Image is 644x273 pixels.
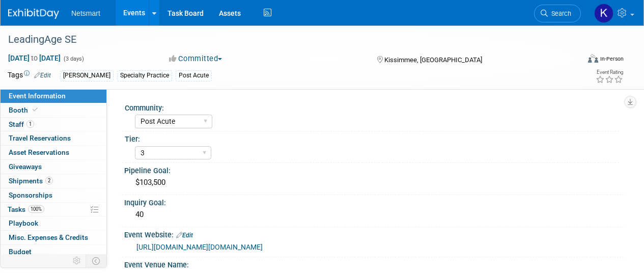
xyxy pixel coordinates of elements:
[8,9,59,19] img: ExhibitDay
[1,245,106,259] a: Budget
[534,53,624,68] div: Event Format
[1,203,106,216] a: Tasks100%
[9,191,52,199] span: Sponsorships
[1,103,106,117] a: Booth
[5,31,571,49] div: LeadingAge SE
[60,70,114,81] div: [PERSON_NAME]
[71,9,100,17] span: Netsmart
[9,148,69,156] span: Asset Reservations
[9,248,32,256] span: Budget
[594,4,613,23] img: Kaitlyn Woicke
[28,205,44,213] span: 100%
[124,257,624,270] div: Event Venue Name:
[9,120,34,128] span: Staff
[132,207,616,223] div: 40
[588,54,598,63] img: Format-Inperson.png
[45,177,53,184] span: 2
[1,118,106,131] a: Staff1
[1,216,106,230] a: Playbook
[125,100,619,113] div: Community:
[176,232,193,239] a: Edit
[9,134,71,142] span: Travel Reservations
[33,107,38,113] i: Booth reservation complete
[1,174,106,188] a: Shipments2
[600,55,624,63] div: In-Person
[124,163,624,176] div: Pipeline Goal:
[9,233,88,241] span: Misc. Expenses & Credits
[8,70,51,81] td: Tags
[117,70,172,81] div: Specialty Practice
[26,120,34,128] span: 1
[124,227,624,240] div: Event Website:
[8,53,61,63] span: [DATE] [DATE]
[9,219,38,227] span: Playbook
[8,205,44,213] span: Tasks
[125,131,619,144] div: Tier:
[124,195,624,208] div: Inquiry Goal:
[176,70,212,81] div: Post Acute
[132,175,616,190] div: $103,500
[136,243,263,251] a: [URL][DOMAIN_NAME][DOMAIN_NAME]
[1,146,106,159] a: Asset Reservations
[596,70,623,75] div: Event Rating
[34,72,51,79] a: Edit
[1,231,106,244] a: Misc. Expenses & Credits
[534,5,581,22] a: Search
[9,106,40,114] span: Booth
[9,162,42,171] span: Giveaways
[30,54,39,62] span: to
[1,131,106,145] a: Travel Reservations
[1,188,106,202] a: Sponsorships
[384,56,482,64] span: Kissimmee, [GEOGRAPHIC_DATA]
[86,254,107,267] td: Toggle Event Tabs
[9,177,53,185] span: Shipments
[1,89,106,103] a: Event Information
[548,10,571,17] span: Search
[1,160,106,174] a: Giveaways
[9,92,66,100] span: Event Information
[63,56,84,62] span: (3 days)
[165,53,226,64] button: Committed
[68,254,86,267] td: Personalize Event Tab Strip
